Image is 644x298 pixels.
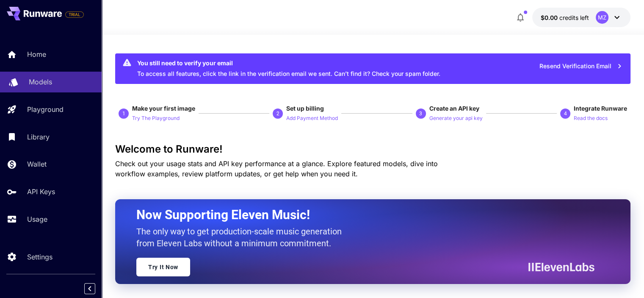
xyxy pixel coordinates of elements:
[27,104,64,114] p: Playground
[27,132,50,142] p: Library
[564,110,567,117] p: 4
[91,281,102,296] div: Collapse sidebar
[574,114,608,123] p: Read the docs
[276,110,279,117] p: 2
[84,283,95,294] button: Collapse sidebar
[419,110,422,117] p: 3
[559,14,589,21] span: credits left
[429,105,479,112] span: Create an API key
[27,159,47,169] p: Wallet
[286,113,338,123] button: Add Payment Method
[429,113,483,123] button: Generate your api key
[27,187,55,197] p: API Keys
[132,113,180,123] button: Try The Playground
[137,58,440,67] div: You still need to verify your email
[65,9,84,19] span: Add your payment card to enable full platform functionality.
[596,11,608,24] div: MZ
[136,258,190,276] a: Try It Now
[115,143,630,155] h3: Welcome to Runware!
[286,114,338,123] p: Add Payment Method
[132,114,180,123] p: Try The Playground
[29,77,52,87] p: Models
[136,226,348,249] p: The only way to get production-scale music generation from Eleven Labs without a minimum commitment.
[574,113,608,123] button: Read the docs
[574,105,627,112] span: Integrate Runware
[136,207,588,223] h2: Now Supporting Eleven Music!
[429,114,483,123] p: Generate your api key
[286,105,324,112] span: Set up billing
[535,58,627,75] button: Resend Verification Email
[66,11,83,18] span: TRIAL
[27,214,47,224] p: Usage
[132,105,195,112] span: Make your first image
[115,159,438,178] span: Check out your usage stats and API key performance at a glance. Explore featured models, dive int...
[541,14,559,21] span: $0.00
[27,252,53,262] p: Settings
[532,8,630,27] button: $0.00MZ
[122,110,125,117] p: 1
[541,13,589,22] div: $0.00
[137,56,440,81] div: To access all features, click the link in the verification email we sent. Can’t find it? Check yo...
[27,49,46,59] p: Home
